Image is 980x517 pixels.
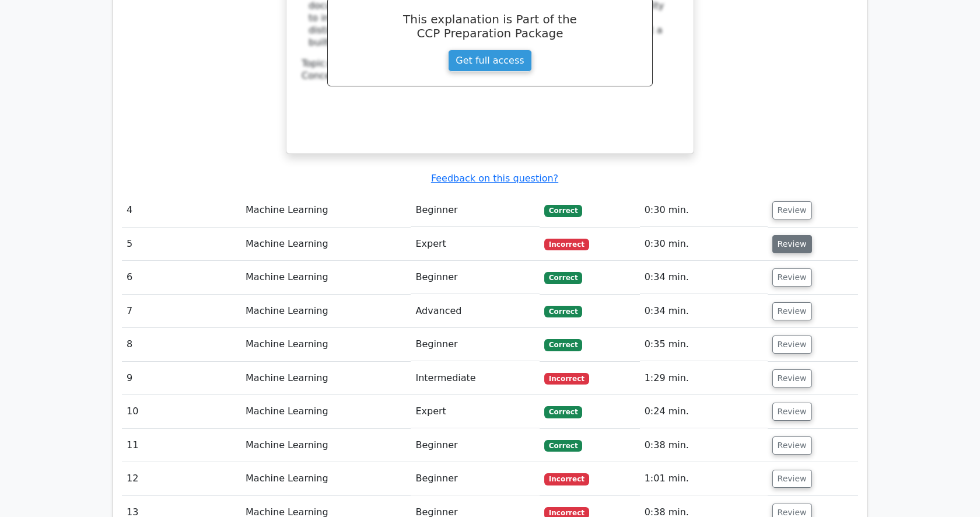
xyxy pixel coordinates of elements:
[241,462,411,495] td: Machine Learning
[241,228,411,261] td: Machine Learning
[544,205,582,216] span: Correct
[302,70,678,82] div: Concept:
[640,328,768,361] td: 0:35 min.
[448,50,531,72] a: Get full access
[772,403,812,421] button: Review
[411,395,540,428] td: Expert
[431,173,558,184] a: Feedback on this question?
[241,362,411,395] td: Machine Learning
[122,362,241,395] td: 9
[411,194,540,227] td: Beginner
[544,272,582,284] span: Correct
[241,328,411,361] td: Machine Learning
[411,462,540,495] td: Beginner
[241,295,411,328] td: Machine Learning
[544,339,582,351] span: Correct
[640,395,768,428] td: 0:24 min.
[122,429,241,462] td: 11
[122,462,241,495] td: 12
[411,295,540,328] td: Advanced
[772,268,812,287] button: Review
[640,462,768,495] td: 1:01 min.
[640,429,768,462] td: 0:38 min.
[241,261,411,294] td: Machine Learning
[241,429,411,462] td: Machine Learning
[411,362,540,395] td: Intermediate
[122,328,241,361] td: 8
[544,440,582,452] span: Correct
[544,373,589,385] span: Incorrect
[772,470,812,488] button: Review
[544,473,589,485] span: Incorrect
[411,328,540,361] td: Beginner
[640,228,768,261] td: 0:30 min.
[544,406,582,418] span: Correct
[411,429,540,462] td: Beginner
[122,194,241,227] td: 4
[122,295,241,328] td: 7
[772,369,812,387] button: Review
[640,194,768,227] td: 0:30 min.
[772,436,812,455] button: Review
[640,295,768,328] td: 0:34 min.
[772,201,812,219] button: Review
[122,228,241,261] td: 5
[772,336,812,354] button: Review
[544,306,582,317] span: Correct
[411,228,540,261] td: Expert
[302,58,678,70] div: Topic:
[241,194,411,227] td: Machine Learning
[411,261,540,294] td: Beginner
[640,261,768,294] td: 0:34 min.
[241,395,411,428] td: Machine Learning
[122,395,241,428] td: 10
[640,362,768,395] td: 1:29 min.
[772,235,812,253] button: Review
[772,302,812,320] button: Review
[122,261,241,294] td: 6
[544,239,589,250] span: Incorrect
